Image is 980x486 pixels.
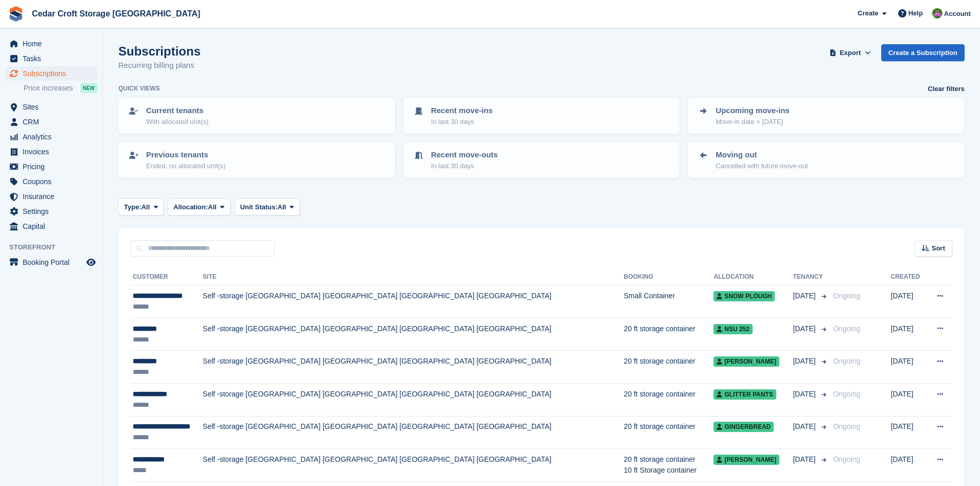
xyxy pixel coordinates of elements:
span: [DATE] [793,356,817,367]
th: Created [890,269,926,285]
p: Upcoming move-ins [716,105,789,117]
span: Capital [23,219,84,233]
span: Snow Plough [714,291,775,301]
p: With allocated unit(s) [146,117,208,127]
td: Self -storage [GEOGRAPHIC_DATA] [GEOGRAPHIC_DATA] [GEOGRAPHIC_DATA] [GEOGRAPHIC_DATA] [203,351,623,384]
span: Account [944,9,971,19]
p: Current tenants [146,105,208,117]
span: Create [858,8,878,19]
p: Recurring billing plans [118,60,201,71]
span: Help [908,8,923,19]
span: [DATE] [793,291,817,301]
td: [DATE] [890,449,926,482]
span: Insurance [23,189,84,204]
span: All [278,202,287,212]
a: Moving out Cancelled with future move-out [689,143,964,177]
td: [DATE] [890,351,926,384]
a: Price increases NEW [24,82,97,94]
h6: Quick views [118,84,160,93]
a: menu [5,255,97,269]
span: [DATE] [793,421,817,432]
p: Moving out [716,149,808,161]
a: menu [5,37,97,51]
span: Glitter Pants [714,389,776,400]
span: Booking Portal [23,255,84,269]
p: Ended, no allocated unit(s) [146,161,226,171]
a: menu [5,130,97,144]
p: Cancelled with future move-out [716,161,808,171]
a: menu [5,100,97,114]
td: 20 ft storage container [623,383,714,416]
td: Self -storage [GEOGRAPHIC_DATA] [GEOGRAPHIC_DATA] [GEOGRAPHIC_DATA] [GEOGRAPHIC_DATA] [203,318,623,351]
td: [DATE] [890,416,926,449]
p: In last 30 days [431,161,498,171]
button: Export [828,44,873,61]
td: Self -storage [GEOGRAPHIC_DATA] [GEOGRAPHIC_DATA] [GEOGRAPHIC_DATA] [GEOGRAPHIC_DATA] [203,416,623,449]
span: Price increases [24,83,73,93]
span: [PERSON_NAME] [714,356,779,367]
span: Tasks [23,51,84,66]
a: Create a Subscription [881,44,965,61]
span: [DATE] [793,389,817,400]
td: 20 ft storage container [623,416,714,449]
span: Ongoing [833,357,860,365]
td: 20 ft storage container 10 ft Storage container [623,449,714,482]
td: Self -storage [GEOGRAPHIC_DATA] [GEOGRAPHIC_DATA] [GEOGRAPHIC_DATA] [GEOGRAPHIC_DATA] [203,383,623,416]
button: Type: All [118,199,164,215]
span: Ongoing [833,292,860,300]
span: Sites [23,100,84,114]
span: [DATE] [793,454,817,465]
span: Gingerbread [714,422,774,432]
td: [DATE] [890,383,926,416]
span: Storefront [9,242,102,253]
span: Ongoing [833,455,860,463]
td: 20 ft storage container [623,351,714,384]
th: Customer [131,269,203,285]
th: Tenancy [793,269,829,285]
p: Recent move-outs [431,149,498,161]
span: Ongoing [833,422,860,430]
a: menu [5,115,97,129]
a: Recent move-outs In last 30 days [404,143,679,177]
a: Cedar Croft Storage [GEOGRAPHIC_DATA] [28,5,204,22]
a: menu [5,189,97,204]
span: Coupons [23,174,84,189]
span: Sort [932,243,945,254]
span: Export [840,48,861,58]
a: menu [5,66,97,81]
div: NEW [80,83,97,93]
a: menu [5,51,97,66]
span: Type: [124,202,141,212]
span: Ongoing [833,325,860,333]
td: [DATE] [890,318,926,351]
a: Previous tenants Ended, no allocated unit(s) [119,143,394,177]
td: Self -storage [GEOGRAPHIC_DATA] [GEOGRAPHIC_DATA] [GEOGRAPHIC_DATA] [GEOGRAPHIC_DATA] [203,449,623,482]
th: Booking [623,269,714,285]
span: CRM [23,115,84,129]
button: Allocation: All [168,199,230,215]
span: Allocation: [173,202,208,212]
p: In last 30 days [431,117,493,127]
a: Preview store [85,256,97,268]
p: Recent move-ins [431,105,493,117]
h1: Subscriptions [118,44,201,58]
span: [PERSON_NAME] [714,455,779,465]
span: Subscriptions [23,66,84,81]
span: [DATE] [793,323,817,334]
img: stora-icon-8386f47178a22dfd0bd8f6a31ec36ba5ce8667c1dd55bd0f319d3a0aa187defe.svg [8,6,24,22]
a: Current tenants With allocated unit(s) [119,99,394,133]
a: Recent move-ins In last 30 days [404,99,679,133]
td: [DATE] [890,285,926,318]
span: NSU 252 [714,324,753,334]
span: Settings [23,204,84,219]
span: Unit Status: [240,202,278,212]
th: Allocation [714,269,793,285]
span: Home [23,37,84,51]
a: Upcoming move-ins Move-in date > [DATE] [689,99,964,133]
span: Invoices [23,145,84,159]
a: menu [5,204,97,219]
img: Mark Orchard [932,8,942,19]
a: menu [5,145,97,159]
span: Ongoing [833,390,860,398]
td: Self -storage [GEOGRAPHIC_DATA] [GEOGRAPHIC_DATA] [GEOGRAPHIC_DATA] [GEOGRAPHIC_DATA] [203,285,623,318]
